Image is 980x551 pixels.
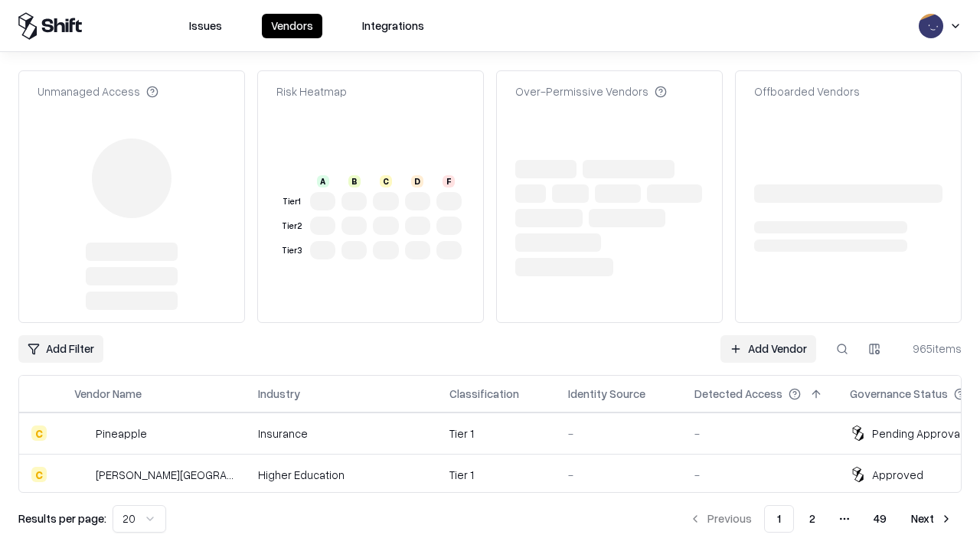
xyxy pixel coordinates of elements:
[411,175,423,187] div: D
[694,425,825,442] div: -
[694,386,782,402] div: Detected Access
[180,14,231,38] button: Issues
[797,505,828,533] button: 2
[449,425,544,442] div: Tier 1
[443,175,455,187] div: F
[348,175,361,187] div: B
[258,425,425,442] div: Insurance
[262,14,322,38] button: Vendors
[568,467,670,483] div: -
[18,510,106,527] p: Results per page:
[568,386,645,402] div: Identity Source
[38,83,158,99] div: Unmanaged Access
[764,505,794,533] button: 1
[872,425,962,442] div: Pending Approval
[96,467,234,483] div: [PERSON_NAME][GEOGRAPHIC_DATA]
[279,220,304,233] div: Tier 2
[902,505,962,533] button: Next
[900,341,962,357] div: 965 items
[74,467,90,482] img: Reichman University
[279,244,304,257] div: Tier 3
[317,175,329,187] div: A
[279,195,304,208] div: Tier 1
[449,467,544,483] div: Tier 1
[515,83,667,99] div: Over-Permissive Vendors
[680,505,962,533] nav: pagination
[276,83,347,99] div: Risk Heatmap
[449,386,519,402] div: Classification
[31,425,47,441] div: C
[258,467,425,483] div: Higher Education
[18,335,103,363] button: Add Filter
[380,175,392,187] div: C
[861,505,899,533] button: 49
[872,467,923,483] div: Approved
[568,425,670,442] div: -
[694,467,825,483] div: -
[353,14,433,38] button: Integrations
[74,386,142,402] div: Vendor Name
[96,425,147,442] div: Pineapple
[74,425,90,441] img: Pineapple
[754,83,860,99] div: Offboarded Vendors
[850,386,948,402] div: Governance Status
[31,467,47,482] div: C
[258,386,300,402] div: Industry
[720,335,816,363] a: Add Vendor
